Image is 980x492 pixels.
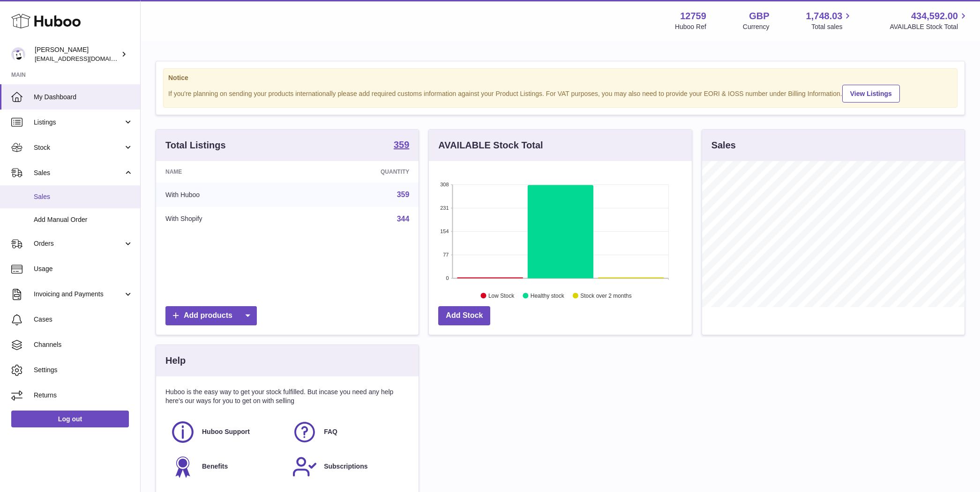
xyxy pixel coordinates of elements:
[890,10,969,31] a: 434,592.00 AVAILABLE Stock Total
[34,315,133,324] span: Cases
[156,183,298,207] td: With Huboo
[743,22,770,31] div: Currency
[202,427,250,436] span: Huboo Support
[34,93,133,102] span: My Dashboard
[292,419,404,445] a: FAQ
[675,22,706,31] div: Huboo Ref
[165,354,186,367] h3: Help
[890,22,969,31] span: AVAILABLE Stock Total
[34,169,123,177] span: Sales
[394,140,409,149] strong: 359
[446,275,449,281] text: 0
[35,55,138,62] span: [EMAIL_ADDRESS][DOMAIN_NAME]
[35,45,119,63] div: [PERSON_NAME]
[842,85,900,103] a: View Listings
[11,47,25,61] img: sofiapanwar@unndr.com
[34,239,123,248] span: Orders
[911,10,958,22] span: 434,592.00
[11,411,129,427] a: Log out
[531,293,565,299] text: Healthy stock
[440,228,449,234] text: 154
[168,83,952,103] div: If you're planning on sending your products internationally please add required customs informati...
[156,207,298,231] td: With Shopify
[488,293,515,299] text: Low Stock
[440,182,449,187] text: 308
[397,191,410,198] a: 359
[34,290,123,299] span: Invoicing and Payments
[438,139,543,152] h3: AVAILABLE Stock Total
[711,139,736,152] h3: Sales
[438,306,490,325] a: Add Stock
[170,419,283,445] a: Huboo Support
[165,139,226,152] h3: Total Listings
[680,10,706,22] strong: 12759
[156,161,298,183] th: Name
[34,366,133,375] span: Settings
[34,118,123,127] span: Listings
[34,340,133,349] span: Channels
[34,391,133,400] span: Returns
[292,454,404,479] a: Subscriptions
[34,143,123,152] span: Stock
[34,264,133,273] span: Usage
[581,293,632,299] text: Stock over 2 months
[749,10,769,22] strong: GBP
[298,161,419,183] th: Quantity
[397,215,410,223] a: 344
[324,462,367,471] span: Subscriptions
[440,205,449,211] text: 231
[806,10,843,22] span: 1,748.03
[324,427,337,436] span: FAQ
[34,215,133,224] span: Add Manual Order
[34,192,133,201] span: Sales
[165,388,409,405] p: Huboo is the easy way to get your stock fulfilled. But incase you need any help here's our ways f...
[394,140,409,151] a: 359
[168,73,952,82] strong: Notice
[202,462,228,471] span: Benefits
[443,252,449,257] text: 77
[170,454,283,479] a: Benefits
[165,306,257,325] a: Add products
[806,10,853,31] a: 1,748.03 Total sales
[811,22,853,31] span: Total sales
